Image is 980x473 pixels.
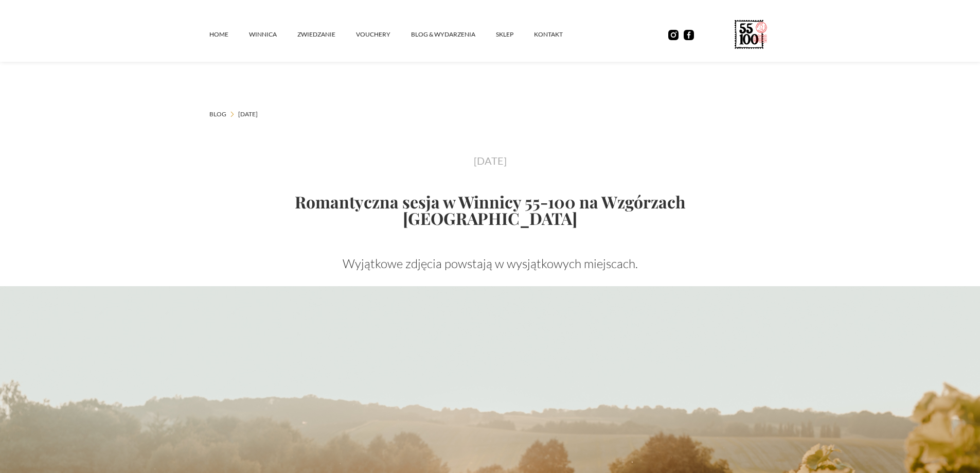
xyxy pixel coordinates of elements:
[209,152,771,169] div: [DATE]
[534,19,583,50] a: kontakt
[411,19,496,50] a: Blog & Wydarzenia
[249,19,297,50] a: winnica
[209,194,771,226] h1: Romantyczna sesja w Winnicy 55-100 na Wzgórzach [GEOGRAPHIC_DATA]
[209,255,771,272] p: Wyjątkowe zdjęcia powstają w wysjątkowych miejscach.
[496,19,534,50] a: SKLEP
[209,109,226,119] a: Blog
[297,19,356,50] a: ZWIEDZANIE
[356,19,411,50] a: vouchery
[238,109,258,119] a: [DATE]
[209,19,249,50] a: Home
